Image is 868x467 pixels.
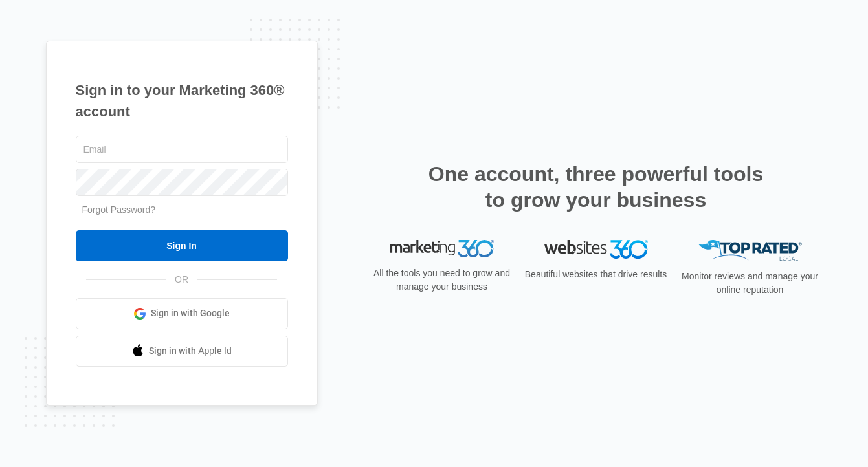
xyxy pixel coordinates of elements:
[82,204,156,215] a: Forgot Password?
[544,240,648,259] img: Websites 360
[76,80,288,122] h1: Sign in to your Marketing 360® account
[76,336,288,367] a: Sign in with Apple Id
[76,136,288,163] input: Email
[370,266,515,294] p: All the tools you need to grow and manage your business
[166,273,197,287] span: OR
[524,268,669,281] p: Beautiful websites that drive results
[149,344,232,358] span: Sign in with Apple Id
[151,307,230,320] span: Sign in with Google
[390,240,494,258] img: Marketing 360
[425,161,768,213] h2: One account, three powerful tools to grow your business
[698,240,802,261] img: Top Rated Local
[76,230,288,261] input: Sign In
[678,270,823,297] p: Monitor reviews and manage your online reputation
[76,298,288,329] a: Sign in with Google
